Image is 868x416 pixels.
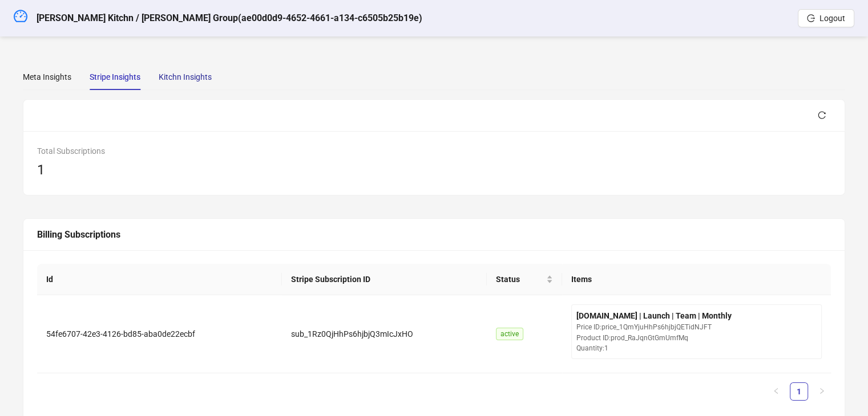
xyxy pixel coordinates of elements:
[773,388,780,394] span: left
[90,71,140,83] div: Stripe Insights
[819,14,845,23] span: Logout
[576,343,817,354] div: Quantity: 1
[37,295,282,374] td: 54fe6707-42e3-4126-bd85-aba0de22ecbf
[576,333,817,344] div: Product ID: prod_RaJqnGtGmUmfMq
[576,309,817,322] div: [DOMAIN_NAME] | Launch | Team | Monthly
[813,382,831,401] button: right
[807,14,815,22] span: logout
[14,9,27,23] span: dashboard
[798,9,854,27] button: Logout
[487,264,562,295] th: Status
[496,273,544,286] span: Status
[813,382,831,401] li: Next Page
[23,71,71,83] div: Meta Insights
[37,264,282,295] th: Id
[282,295,487,374] td: sub_1Rz0QjHhPs6hjbjQ3mIcJxHO
[37,162,45,178] span: 1
[37,11,422,25] h5: [PERSON_NAME] Kitchn / [PERSON_NAME] Group ( ae00d0d9-4652-4661-a134-c6505b25b19e )
[790,383,808,400] a: 1
[790,382,808,401] li: 1
[37,145,296,157] div: Total Subscriptions
[818,388,825,394] span: right
[767,382,785,401] button: left
[576,322,817,333] div: Price ID: price_1QmYjuHhPs6hjbjQETidNJFT
[282,264,487,295] th: Stripe Subscription ID
[37,227,831,242] div: Billing Subscriptions
[818,111,826,119] span: reload
[159,71,212,83] div: Kitchn Insights
[767,382,785,401] li: Previous Page
[496,328,523,340] span: active
[562,264,831,295] th: Items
